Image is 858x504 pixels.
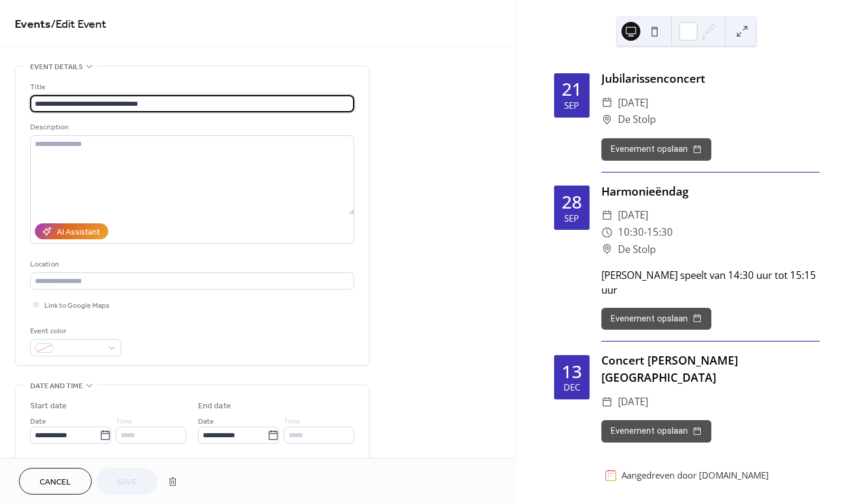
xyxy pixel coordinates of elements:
[116,415,132,428] span: Time
[564,214,579,223] div: sep
[601,95,613,112] div: ​
[30,258,352,271] div: Location
[564,383,580,392] div: dec
[30,380,83,392] span: Date and time
[601,207,613,224] div: ​
[564,101,579,110] div: sep
[601,224,613,241] div: ​
[601,111,613,128] div: ​
[601,268,820,297] div: [PERSON_NAME] speelt van 14:30 uur tot 15:15 uur
[618,207,648,224] span: [DATE]
[57,226,100,239] div: AI Assistant
[618,394,648,411] span: [DATE]
[601,394,613,411] div: ​
[562,363,582,381] div: 13
[44,300,109,312] span: Link to Google Maps
[601,241,613,258] div: ​
[35,223,108,239] button: AI Assistant
[601,420,711,443] button: Evenement opslaan
[647,224,673,241] span: 15:30
[30,121,352,134] div: Description
[51,13,106,36] span: / Edit Event
[618,241,656,258] span: De Stolp
[562,80,582,98] div: 21
[15,13,51,36] a: Events
[198,415,214,428] span: Date
[618,224,644,241] span: 10:30
[601,308,711,330] button: Evenement opslaan
[30,415,46,428] span: Date
[618,111,656,128] span: De Stolp
[19,468,92,495] button: Cancel
[562,193,582,211] div: 28
[601,70,820,87] div: Jubilarissenconcert
[30,81,352,93] div: Title
[618,95,648,112] span: [DATE]
[601,183,820,200] div: Harmonieëndag
[30,325,119,337] div: Event color
[40,476,71,489] span: Cancel
[621,469,769,481] div: Aangedreven door
[30,400,67,412] div: Start date
[284,415,300,428] span: Time
[30,61,83,73] span: Event details
[699,469,769,481] a: [DOMAIN_NAME]
[644,224,647,241] span: -
[601,352,820,386] div: Concert [PERSON_NAME][GEOGRAPHIC_DATA]
[601,138,711,161] button: Evenement opslaan
[198,400,231,412] div: End date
